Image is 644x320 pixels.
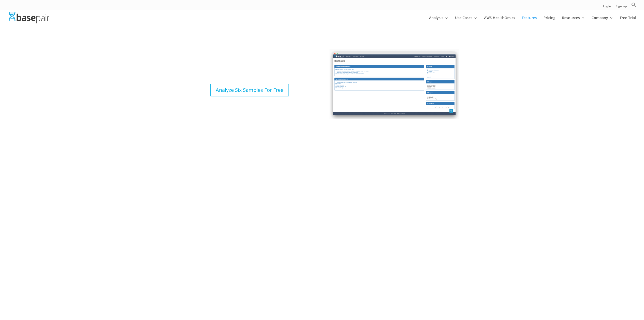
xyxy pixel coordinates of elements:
[455,16,477,28] a: Use Cases
[616,5,627,10] a: Sign up
[603,5,611,10] a: Login
[484,16,515,28] a: AWS HealthOmics
[210,84,289,96] a: Analyze Six Samples For Free
[631,2,636,10] a: Search Icon Link
[562,16,585,28] a: Resources
[330,49,459,119] img: screely-1570826147681.png
[592,16,613,28] a: Company
[631,2,636,7] svg: Search
[429,16,448,28] a: Analysis
[522,16,537,28] a: Features
[9,12,49,23] img: Basepair
[543,16,555,28] a: Pricing
[185,160,460,172] h2: Basepair is Enterprise-Ready
[620,16,636,28] a: Free Trial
